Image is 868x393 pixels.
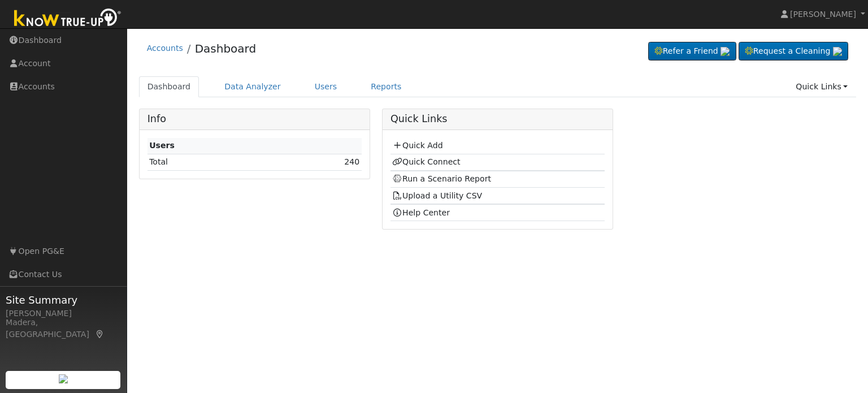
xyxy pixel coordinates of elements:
a: Dashboard [195,42,257,55]
a: Quick Add [392,141,442,150]
a: Data Analyzer [216,76,289,97]
a: Run a Scenario Report [392,174,491,183]
a: Accounts [147,44,183,53]
a: Refer a Friend [648,42,736,61]
a: Upload a Utility CSV [392,191,482,200]
img: retrieve [833,47,842,56]
span: [PERSON_NAME] [790,10,856,19]
a: Help Center [392,208,450,217]
a: Map [95,330,105,339]
h5: Info [147,113,362,125]
td: Total [147,154,263,170]
h5: Quick Links [390,113,605,125]
a: Quick Connect [392,157,460,166]
div: [PERSON_NAME] [6,308,121,319]
img: Know True-Up [8,6,127,32]
a: Dashboard [139,76,199,97]
a: Request a Cleaning [739,42,848,61]
div: Madera, [GEOGRAPHIC_DATA] [6,317,121,340]
span: Site Summary [6,292,121,308]
a: Reports [362,76,410,97]
strong: Users [149,141,175,150]
img: retrieve [59,374,68,383]
a: Users [306,76,346,97]
a: 240 [344,157,359,166]
img: retrieve [721,47,730,56]
a: Quick Links [787,76,856,97]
